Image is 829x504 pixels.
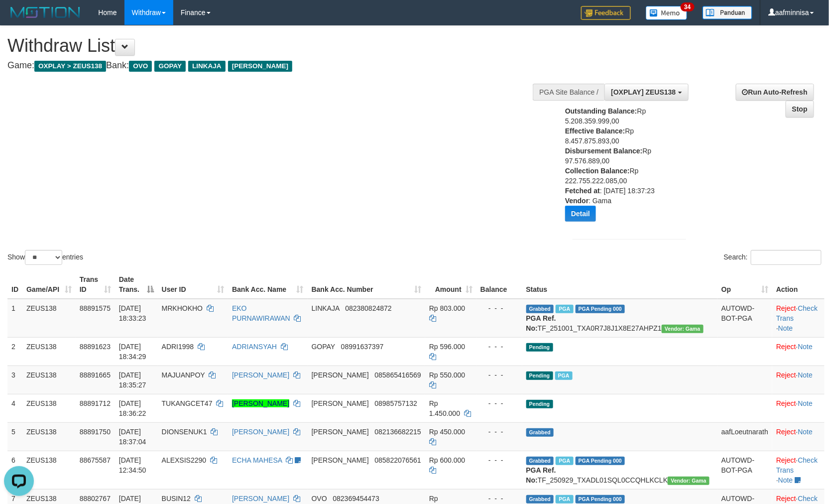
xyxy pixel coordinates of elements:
th: Amount: activate to sort column ascending [425,270,476,299]
select: Showentries [25,250,62,265]
span: Copy 082369454473 to clipboard [333,495,379,503]
a: Reject [776,343,796,351]
span: DIONSENUK1 [162,428,207,436]
a: ECHA MAHESA [232,456,282,464]
span: LINKAJA [312,304,340,312]
span: Rp 803.000 [429,304,465,312]
div: - - - [480,398,518,408]
span: Marked by aafpengsreynich [556,457,573,465]
span: Grabbed [526,305,554,313]
td: ZEUS138 [22,422,76,451]
b: Effective Balance: [565,127,625,135]
span: MRKHOKHO [162,304,203,312]
div: Rp 5.208.359.999,00 Rp 8.457.875.893,00 Rp 97.576.889,00 Rp 222.755.222.085,00 : [DATE] 18:37:23 ... [565,106,672,229]
button: Open LiveChat chat widget [4,4,34,34]
td: ZEUS138 [22,337,76,366]
td: · [772,366,825,394]
td: · [772,422,825,451]
th: Balance [476,270,522,299]
span: PGA Pending [576,495,625,504]
span: Copy 08991637397 to clipboard [341,343,384,351]
div: - - - [480,494,518,504]
td: 3 [7,366,22,394]
div: - - - [480,342,518,352]
span: Copy 08985757132 to clipboard [375,399,418,407]
a: Note [778,324,793,332]
span: 88891712 [80,399,111,407]
span: LINKAJA [188,61,226,72]
img: Button%20Memo.svg [646,6,688,20]
th: ID [7,270,22,299]
span: Grabbed [526,495,554,504]
span: Vendor URL: https://trx31.1velocity.biz [668,477,710,485]
a: Reject [776,428,796,436]
td: · [772,337,825,366]
span: OXPLAY > ZEUS138 [34,61,106,72]
th: Trans ID: activate to sort column ascending [76,270,115,299]
span: Rp 1.450.000 [429,399,460,417]
div: - - - [480,427,518,437]
th: Op: activate to sort column ascending [717,270,772,299]
a: Run Auto-Refresh [736,84,814,101]
td: 6 [7,451,22,489]
td: ZEUS138 [22,366,76,394]
th: Bank Acc. Number: activate to sort column ascending [308,270,425,299]
td: · [772,394,825,422]
span: Rp 596.000 [429,343,465,351]
td: 5 [7,422,22,451]
b: Vendor [565,197,589,205]
span: [PERSON_NAME] [312,399,369,407]
h1: Withdraw List [7,36,543,56]
a: Note [798,371,813,379]
th: Game/API: activate to sort column ascending [22,270,76,299]
span: PGA Pending [576,457,625,465]
span: MAJUANPOY [162,371,205,379]
span: Pending [526,372,553,380]
span: PGA Pending [576,305,625,313]
img: panduan.png [703,6,752,19]
span: [PERSON_NAME] [312,428,369,436]
span: Rp 450.000 [429,428,465,436]
span: 88891665 [80,371,111,379]
b: PGA Ref. No: [526,314,556,332]
div: - - - [480,370,518,380]
b: Fetched at [565,187,600,195]
span: BUSIN12 [162,495,191,503]
span: [DATE] 12:34:50 [119,456,146,474]
span: 88675587 [80,456,111,464]
a: Reject [776,399,796,407]
span: Rp 550.000 [429,371,465,379]
th: Status [522,270,717,299]
span: Pending [526,400,553,408]
a: [PERSON_NAME] [232,399,289,407]
b: Collection Balance: [565,167,630,175]
span: Marked by aafanarl [555,372,573,380]
a: Check Trans [776,456,818,474]
span: Pending [526,343,553,352]
b: Disbursement Balance: [565,147,643,155]
td: AUTOWD-BOT-PGA [717,451,772,489]
span: OVO [312,495,327,503]
h4: Game: Bank: [7,61,543,71]
a: Reject [776,495,796,503]
a: Note [798,428,813,436]
div: - - - [480,455,518,465]
span: 88891575 [80,304,111,312]
label: Search: [724,250,822,265]
a: Note [778,476,793,484]
span: 88891750 [80,428,111,436]
td: aafLoeutnarath [717,422,772,451]
span: [DATE] 18:34:29 [119,343,146,361]
a: [PERSON_NAME] [232,428,289,436]
td: TF_251001_TXA0R7J8J1X8E27AHPZ1 [522,299,717,338]
button: [OXPLAY] ZEUS138 [604,84,688,101]
span: [OXPLAY] ZEUS138 [611,88,676,96]
span: Copy 082136682215 to clipboard [375,428,421,436]
td: · · [772,299,825,338]
a: Check Trans [776,304,818,322]
td: AUTOWD-BOT-PGA [717,299,772,338]
td: ZEUS138 [22,451,76,489]
a: Note [798,399,813,407]
td: 2 [7,337,22,366]
a: Note [798,343,813,351]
